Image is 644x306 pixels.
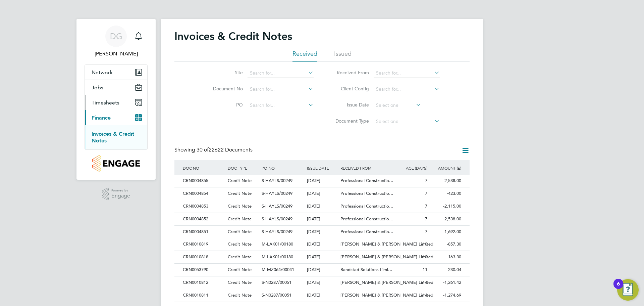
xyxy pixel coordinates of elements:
input: Search for... [248,101,314,110]
span: Credit Note [228,203,252,209]
span: Professional Constructio… [340,203,393,209]
label: Document Type [330,118,369,124]
span: Engage [111,193,130,199]
button: Open Resource Center, 6 new notifications [617,279,639,301]
input: Search for... [374,69,440,78]
div: DOC TYPE [226,160,260,176]
button: Finance [85,110,147,125]
label: Site [204,70,243,76]
span: S-N0287/00051 [262,279,291,285]
button: Network [85,65,147,80]
a: Invoices & Credit Notes [92,131,134,144]
div: CRN0004851 [181,226,226,238]
div: -2,115.00 [429,200,463,213]
span: Credit Note [228,216,252,222]
span: Network [92,69,113,76]
span: David Green [85,50,148,58]
nav: Main navigation [76,19,156,180]
a: Powered byEngage [102,188,130,201]
div: -423.00 [429,187,463,200]
div: [DATE] [305,175,339,187]
span: Professional Constructio… [340,190,393,196]
div: [DATE] [305,276,339,289]
label: PO [204,102,243,108]
div: [DATE] [305,289,339,302]
span: DG [110,32,122,41]
span: 11 [423,267,427,272]
div: CRN0010818 [181,251,226,263]
span: Jobs [92,84,103,91]
div: -2,538.00 [429,213,463,225]
li: Issued [334,50,352,62]
span: Finance [92,115,111,121]
span: 10 [423,241,427,247]
div: RECEIVED FROM [339,160,395,176]
div: -1,692.00 [429,226,463,238]
span: S-N0287/00051 [262,292,291,298]
span: 10 [423,254,427,260]
span: 7 [425,178,427,183]
input: Search for... [248,85,314,94]
div: [DATE] [305,200,339,213]
span: S-HAYLS/00249 [262,190,292,196]
h2: Invoices & Credit Notes [174,30,292,43]
div: -2,538.00 [429,175,463,187]
span: S-HAYLS/00249 [262,229,292,234]
div: -1,274.69 [429,289,463,302]
span: 14 [423,279,427,285]
label: Received From [330,70,369,76]
span: Professional Constructio… [340,229,393,234]
div: CRN0004855 [181,175,226,187]
div: -163.30 [429,251,463,263]
span: 14 [423,292,427,298]
div: Showing [174,146,254,154]
span: [PERSON_NAME] & [PERSON_NAME] Limited [340,254,433,260]
div: -857.30 [429,238,463,251]
span: S-HAYLS/00249 [262,203,292,209]
label: Client Config [330,86,369,92]
span: M-LAK01/00180 [262,241,293,247]
div: [DATE] [305,238,339,251]
span: 7 [425,229,427,234]
div: CRN0010819 [181,238,226,251]
a: Go to home page [85,155,148,172]
span: 22622 Documents [197,146,253,153]
div: 6 [617,284,620,293]
input: Select one [374,101,421,110]
span: Professional Constructio… [340,178,393,183]
li: Received [292,50,317,62]
span: Powered by [111,188,130,193]
span: Credit Note [228,241,252,247]
div: CRN0004853 [181,200,226,213]
span: Timesheets [92,99,119,106]
div: -230.04 [429,264,463,276]
div: ISSUE DATE [305,160,339,176]
div: CRN0010811 [181,289,226,302]
label: Document No [204,86,243,92]
div: PO NO [260,160,305,176]
span: Credit Note [228,267,252,272]
button: Jobs [85,80,147,95]
div: CRN0004854 [181,187,226,200]
div: AGE (DAYS) [395,160,429,176]
div: CRN0004852 [181,213,226,225]
div: [DATE] [305,213,339,225]
span: [PERSON_NAME] & [PERSON_NAME] Limited [340,292,433,298]
span: Professional Constructio… [340,216,393,222]
div: CRN0010812 [181,276,226,289]
span: Randstad Solutions Limi… [340,267,392,272]
span: M-LAK01/00180 [262,254,293,260]
span: 7 [425,203,427,209]
label: Issue Date [330,102,369,108]
div: [DATE] [305,187,339,200]
input: Search for... [374,85,440,94]
span: S-HAYLS/00249 [262,178,292,183]
div: CRN0053790 [181,264,226,276]
span: [PERSON_NAME] & [PERSON_NAME] Limited [340,241,433,247]
a: DG[PERSON_NAME] [85,26,148,58]
span: M-MZ064/00041 [262,267,294,272]
span: Credit Note [228,178,252,183]
div: -1,261.42 [429,276,463,289]
div: Finance [85,125,147,149]
div: AMOUNT (£) [429,160,463,176]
